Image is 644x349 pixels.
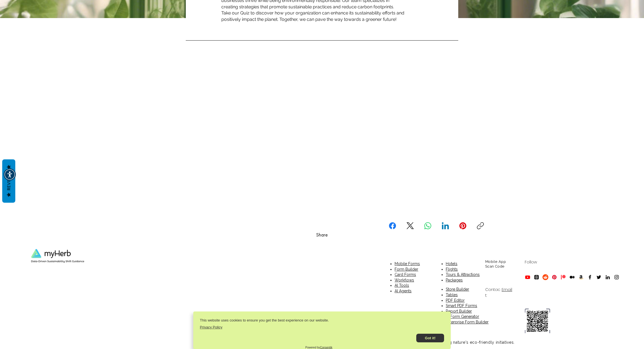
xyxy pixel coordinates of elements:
[485,260,506,268] span: Mobile App Scan Code
[395,289,412,293] span: AI Agents
[446,303,477,308] a: Smart PDF Forms
[316,232,328,238] span: Share
[200,325,222,329] a: Privacy Policy
[395,272,416,277] a: Card Forms
[446,314,479,319] a: AI Form Generator
[395,283,409,288] span: AI Tools
[614,274,620,280] img: Instagram
[446,320,489,324] a: Enterprise Form Builder
[587,274,593,280] img: Facebook
[4,168,16,181] div: Accessibility Menu
[560,274,566,280] img: Patreon
[525,274,531,280] img: Youtube
[569,274,575,280] img: Medium
[551,274,557,280] img: Pinterest
[24,271,91,302] iframe: Greenspark Earth Positive Badge
[305,346,332,349] p: Powered by
[446,298,465,303] a: PDF Editor
[2,159,15,203] button: Reviews
[395,266,418,272] a: Form Builder
[395,272,416,277] span: Card Forms
[395,283,409,288] a: AI Tools
[446,309,472,313] a: Report Builder
[395,278,414,282] span: Workflows
[580,325,644,349] iframe: Wix Chat
[459,222,466,229] a: Pinterest
[442,222,449,229] a: LinkedIn
[446,287,469,291] a: Store Builder
[605,274,611,280] img: LinkedIn
[320,346,332,349] a: Consentik
[424,222,431,229] a: WhatsApp
[395,277,414,283] a: Workflows
[389,222,396,229] a: Facebook
[407,222,414,229] a: X (Twitter)
[525,259,537,265] span: Follow
[477,222,484,229] button: Copy link
[446,293,458,297] a: Tables
[446,272,480,277] a: Tours & Attractions
[200,318,329,322] p: This website uses cookies to ensure you get the best experience on our website.
[578,274,584,280] img: Amazon
[395,261,420,266] span: Mobile Forms
[446,261,457,266] a: Hotels
[382,222,491,229] ul: Share Buttons
[416,334,444,342] button: Got it!
[395,288,412,294] a: AI Agents
[29,247,86,264] img: Logo
[534,274,539,280] img: Threads
[543,274,548,280] img: Reddit
[395,267,418,271] span: Form Builder
[596,274,602,280] img: Twitter
[525,309,550,333] img: Mobile-App-Wix-com-myherb-mobile-app QR Code
[525,274,620,280] ul: Social Bar
[186,61,460,205] iframe: Embedded Content
[395,261,420,266] a: Mobile Forms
